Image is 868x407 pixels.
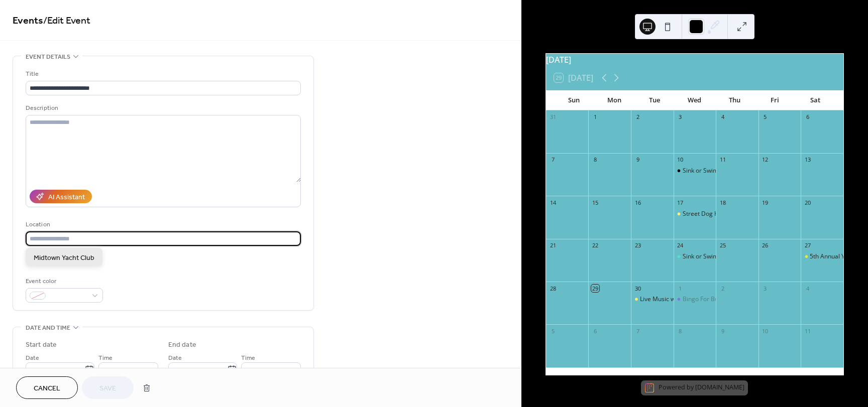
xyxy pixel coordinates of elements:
[762,242,769,249] div: 26
[591,242,599,249] div: 22
[168,353,182,363] span: Date
[695,383,744,392] a: [DOMAIN_NAME]
[634,156,641,164] div: 9
[26,52,70,62] span: Event details
[762,113,769,121] div: 5
[683,295,739,304] div: Bingo For Bunnies.,.,
[594,90,634,110] div: Mon
[677,156,684,164] div: 10
[634,327,641,335] div: 7
[719,285,726,292] div: 2
[677,327,684,335] div: 8
[719,156,726,164] div: 11
[795,90,835,110] div: Sat
[591,327,599,335] div: 6
[804,113,811,121] div: 6
[26,340,57,350] div: Start date
[48,192,85,203] div: AI Assistant
[640,295,726,304] div: Live Music w/ [PERSON_NAME]
[549,242,557,249] div: 21
[677,285,684,292] div: 1
[26,103,299,113] div: Description
[634,90,675,110] div: Tue
[168,340,196,350] div: End date
[98,353,113,363] span: Time
[674,167,716,175] div: Sink or Swim Trivia
[26,353,39,363] span: Date
[549,156,557,164] div: 7
[804,156,811,164] div: 13
[683,210,746,218] div: Street Dog Hero Bingo
[591,113,599,121] div: 1
[762,156,769,164] div: 12
[804,242,811,249] div: 27
[549,113,557,121] div: 31
[549,327,557,335] div: 5
[804,327,811,335] div: 11
[715,90,755,110] div: Thu
[26,69,299,79] div: Title
[43,11,90,31] span: / Edit Event
[719,327,726,335] div: 9
[16,376,78,399] button: Cancel
[549,285,557,292] div: 28
[674,210,716,218] div: Street Dog Hero Bingo
[677,113,684,121] div: 3
[631,295,674,304] div: Live Music w/ Joe Martin
[762,199,769,206] div: 19
[241,353,255,363] span: Time
[683,252,735,261] div: Sink or Swim Trivia
[13,11,43,31] a: Events
[549,199,557,206] div: 14
[804,285,811,292] div: 4
[719,242,726,249] div: 25
[634,285,641,292] div: 30
[26,219,299,230] div: Location
[801,252,843,261] div: 5th Annual Yachtoberfest
[719,113,726,121] div: 4
[591,285,599,292] div: 29
[804,199,811,206] div: 20
[762,327,769,335] div: 10
[554,90,594,110] div: Sun
[546,54,843,66] div: [DATE]
[591,199,599,206] div: 15
[719,199,726,206] div: 18
[30,190,92,203] button: AI Assistant
[591,156,599,164] div: 8
[683,167,735,175] div: Sink or Swim Trivia
[677,242,684,249] div: 24
[634,113,641,121] div: 2
[634,242,641,249] div: 23
[674,252,716,261] div: Sink or Swim Trivia
[26,276,101,287] div: Event color
[755,90,795,110] div: Fri
[34,383,60,394] span: Cancel
[634,199,641,206] div: 16
[26,323,70,333] span: Date and time
[677,199,684,206] div: 17
[762,285,769,292] div: 3
[675,90,715,110] div: Wed
[659,383,744,392] div: Powered by
[34,253,94,263] span: Midtown Yacht Club
[674,295,716,304] div: Bingo For Bunnies.,.,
